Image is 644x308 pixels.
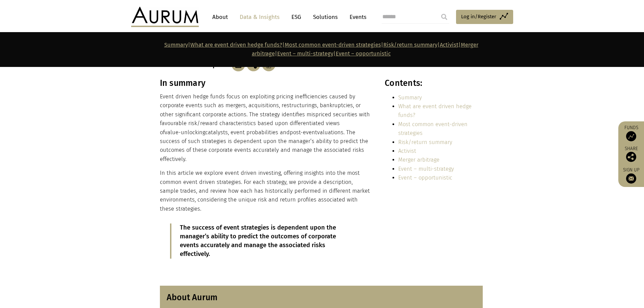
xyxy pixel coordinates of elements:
[288,11,305,23] a: ESG
[180,223,352,259] p: The success of event strategies is dependent upon the manager’s ability to predict the outcomes o...
[437,10,451,24] input: Submit
[398,103,472,118] a: What are event driven hedge funds?
[165,129,205,136] span: value-unlocking
[277,50,333,57] a: Event – multi-strategy
[160,92,370,164] p: Event driven hedge funds focus on exploiting pricing inefficiencies caused by corporate events su...
[398,174,452,181] a: Event – opportunistic
[167,292,476,303] h3: About Aurum
[440,42,458,48] a: Activist
[398,148,416,154] a: Activist
[626,152,636,162] img: Share this post
[398,157,439,163] a: Merger arbitrage
[398,94,422,101] a: Summary
[398,121,468,136] a: Most common event-driven strategies
[236,11,283,23] a: Data & Insights
[190,42,282,48] a: What are event driven hedge funds?
[383,42,437,48] a: Risk/return summary
[398,139,452,145] a: Risk/return summary
[385,78,482,88] h3: Contents:
[622,125,641,141] a: Funds
[336,50,391,57] a: Event – opportunistic
[160,169,370,213] p: In this article we explore event driven investing, offering insights into the most common event d...
[209,11,231,23] a: About
[461,13,496,21] span: Log in/Register
[310,11,341,23] a: Solutions
[164,42,478,57] strong: | | | | | | |
[626,131,636,141] img: Access Funds
[456,10,513,24] a: Log in/Register
[346,11,366,23] a: Events
[626,173,636,184] img: Sign up to our newsletter
[398,166,454,172] a: Event – multi-strategy
[131,7,199,27] img: Aurum
[290,129,317,136] span: post-event
[160,78,370,88] h3: In summary
[164,42,188,48] a: Summary
[622,167,641,184] a: Sign up
[285,42,381,48] a: Most common event-driven strategies
[622,146,641,162] div: Share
